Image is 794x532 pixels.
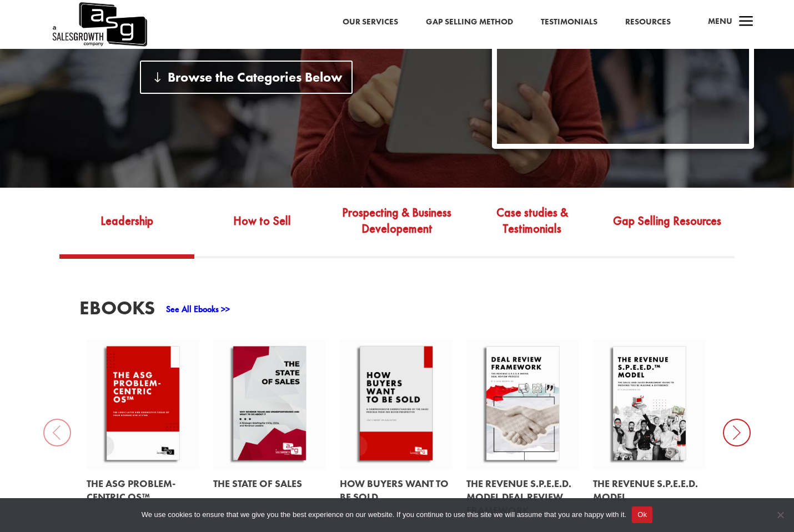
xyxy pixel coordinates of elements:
[79,298,155,323] h3: EBooks
[600,203,735,255] a: Gap Selling Resources
[708,16,732,27] span: Menu
[426,15,513,29] a: Gap Selling Method
[735,11,757,33] span: a
[59,203,194,255] a: Leadership
[625,15,671,29] a: Resources
[142,509,626,520] span: We use cookies to ensure that we give you the best experience on our website. If you continue to ...
[194,203,329,255] a: How to Sell
[166,303,230,315] a: See All Ebooks >>
[775,509,786,520] span: No
[465,203,600,255] a: Case studies & Testimonials
[140,61,353,93] a: Browse the Categories Below
[541,15,597,29] a: Testimonials
[329,203,464,255] a: Prospecting & Business Developement
[632,506,652,523] button: Ok
[343,15,398,29] a: Our Services
[497,2,749,144] iframe: 15 Cold Email Patterns to Break to Get Replies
